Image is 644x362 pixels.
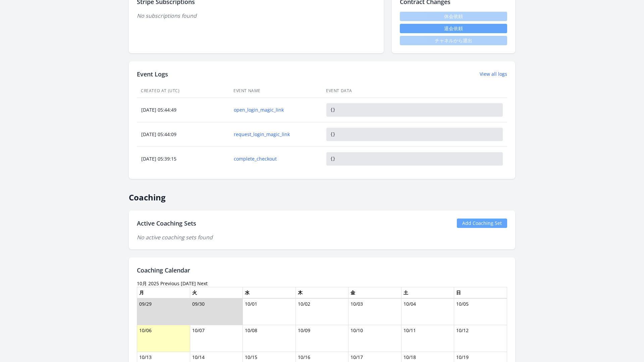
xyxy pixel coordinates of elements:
th: 木 [296,287,348,298]
span: 休会依頼 [400,12,507,21]
a: Previous [160,280,179,287]
a: [DATE] [181,280,196,287]
span: チャネルから退出 [400,36,507,45]
div: [DATE] 05:44:49 [137,107,229,113]
th: 金 [348,287,401,298]
time: 10月 2025 [137,280,159,287]
a: open_login_magic_link [234,107,318,113]
div: [DATE] 05:39:15 [137,156,229,162]
td: 10/08 [243,325,296,352]
th: Created At (UTC) [137,84,229,98]
td: 10/10 [348,325,401,352]
pre: {} [326,152,503,166]
div: [DATE] 05:44:09 [137,131,229,138]
th: Event Name [229,84,322,98]
th: 土 [401,287,454,298]
p: No subscriptions found [137,12,376,20]
h2: Coaching Calendar [137,265,507,275]
a: Add Coaching Set [457,219,507,228]
h2: Active Coaching Sets [137,219,196,228]
h2: Event Logs [137,69,168,79]
a: request_login_magic_link [234,131,318,138]
td: 10/01 [243,298,296,325]
th: 月 [137,287,190,298]
th: 火 [190,287,243,298]
td: 10/03 [348,298,401,325]
th: 日 [454,287,507,298]
td: 10/07 [190,325,243,352]
th: 水 [243,287,296,298]
td: 10/09 [296,325,348,352]
th: Event Data [322,84,507,98]
td: 10/12 [454,325,507,352]
button: 退会依頼 [400,24,507,33]
a: View all logs [480,71,507,77]
td: 10/05 [454,298,507,325]
td: 10/02 [296,298,348,325]
td: 09/29 [137,298,190,325]
td: 10/04 [401,298,454,325]
pre: {} [326,103,503,117]
a: complete_checkout [234,156,318,162]
pre: {} [326,128,503,141]
h2: Coaching [129,187,515,202]
p: No active coaching sets found [137,233,507,241]
a: Next [197,280,208,287]
td: 10/11 [401,325,454,352]
td: 09/30 [190,298,243,325]
td: 10/06 [137,325,190,352]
